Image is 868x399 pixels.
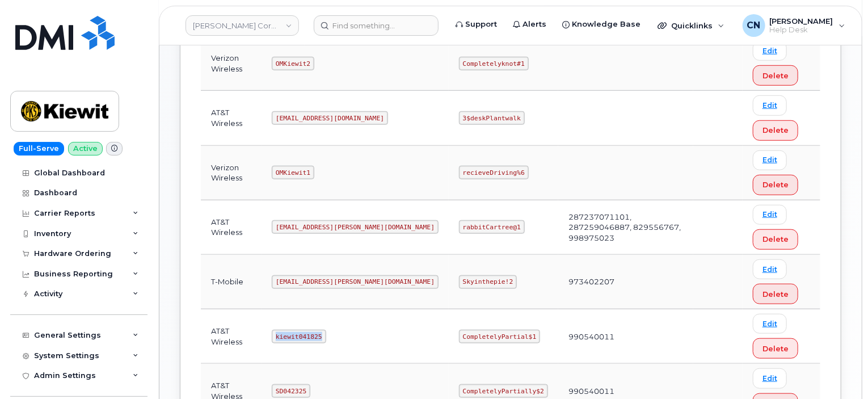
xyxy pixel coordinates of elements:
[505,13,554,36] a: Alerts
[201,146,262,200] td: Verizon Wireless
[753,368,787,388] a: Edit
[747,19,761,32] span: CN
[753,229,798,250] button: Delete
[465,19,497,30] span: Support
[272,384,310,398] code: SD042325
[762,70,789,81] span: Delete
[459,384,548,398] code: CompletelyPartially$2
[770,26,833,35] span: Help Desk
[272,275,439,289] code: [EMAIL_ADDRESS][PERSON_NAME][DOMAIN_NAME]
[554,13,648,36] a: Knowledge Base
[201,36,262,91] td: Verizon Wireless
[272,111,388,125] code: [EMAIL_ADDRESS][DOMAIN_NAME]
[272,57,314,70] code: OMKiewit2
[753,338,798,359] button: Delete
[459,220,525,234] code: rabbitCartree@1
[448,13,505,36] a: Support
[770,16,833,26] span: [PERSON_NAME]
[819,350,859,390] iframe: Messenger Launcher
[753,120,798,141] button: Delete
[671,21,713,30] span: Quicklinks
[459,57,529,70] code: Completelyknot#1
[558,309,693,364] td: 990540011
[753,259,787,279] a: Edit
[753,41,787,61] a: Edit
[272,220,439,234] code: [EMAIL_ADDRESS][PERSON_NAME][DOMAIN_NAME]
[753,150,787,170] a: Edit
[753,284,798,304] button: Delete
[459,275,517,289] code: Skyinthepie!2
[762,179,789,190] span: Delete
[459,330,540,343] code: CompletelyPartial$1
[753,95,787,115] a: Edit
[762,289,789,300] span: Delete
[201,255,262,309] td: T-Mobile
[762,125,789,136] span: Delete
[650,14,732,37] div: Quicklinks
[558,200,693,255] td: 287237071101, 287259046887, 829556767, 998975023
[459,111,525,125] code: 3$deskPlantwalk
[272,166,314,179] code: OMKiewit1
[272,330,326,343] code: kiewit041825
[753,314,787,334] a: Edit
[201,309,262,364] td: AT&T Wireless
[572,19,641,30] span: Knowledge Base
[558,255,693,309] td: 973402207
[459,166,529,179] code: recieveDriving%6
[753,65,798,86] button: Delete
[314,15,439,36] input: Find something...
[753,175,798,195] button: Delete
[762,343,789,354] span: Delete
[201,200,262,255] td: AT&T Wireless
[762,234,789,245] span: Delete
[186,15,299,36] a: Kiewit Corporation
[735,14,853,37] div: Connor Nguyen
[523,19,546,30] span: Alerts
[753,205,787,225] a: Edit
[201,91,262,145] td: AT&T Wireless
